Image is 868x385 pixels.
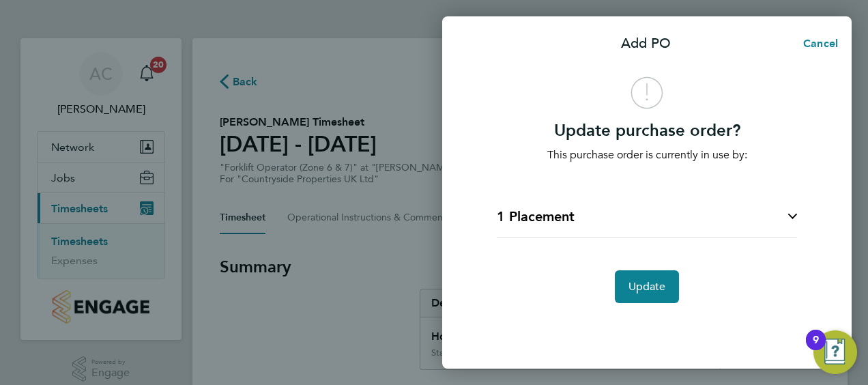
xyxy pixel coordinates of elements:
[813,330,857,374] button: Open Resource Center, 9 new notifications
[497,207,797,226] button: 1 Placement
[628,280,666,294] span: Update
[480,119,813,141] h3: Update purchase order?
[480,147,813,163] p: This purchase order is currently in use by:
[781,30,852,57] button: Cancel
[799,37,838,50] span: Cancel
[621,34,671,53] p: Add PO
[497,207,575,226] h4: 1 Placement
[615,270,680,303] button: Update
[813,340,819,358] div: 9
